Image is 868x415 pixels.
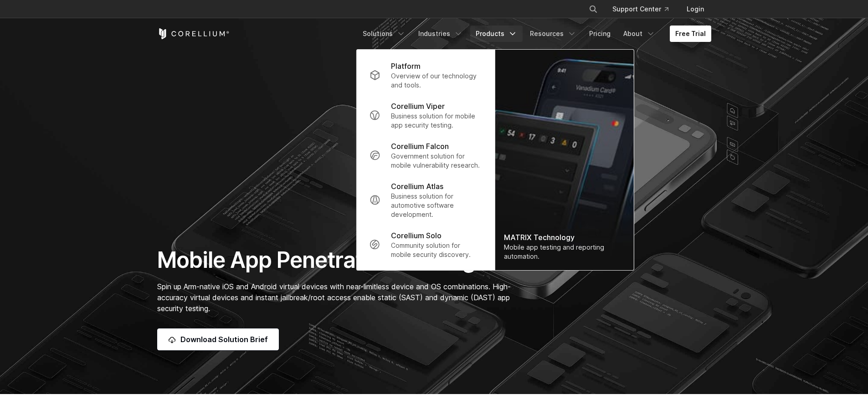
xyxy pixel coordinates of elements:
a: Corellium Solo Community solution for mobile security discovery. [362,225,489,265]
span: Download Solution Brief [180,334,268,345]
p: Corellium Viper [391,101,445,112]
a: Resources [524,26,582,42]
div: MATRIX Technology [504,232,624,243]
a: Industries [413,26,468,42]
p: Corellium Atlas [391,181,443,192]
a: Corellium Home [157,28,230,39]
p: Platform [391,61,421,72]
a: Products [470,26,523,42]
p: Corellium Falcon [391,141,449,152]
a: Pricing [584,26,616,42]
a: Login [679,1,711,17]
a: Solutions [357,26,411,42]
p: Overview of our technology and tools. [391,72,482,90]
a: Corellium Viper Business solution for mobile app security testing. [362,95,489,135]
h1: Mobile App Penetration Testing [157,246,520,274]
a: Support Center [605,1,676,17]
p: Business solution for mobile app security testing. [391,112,482,130]
a: Download Solution Brief [157,328,279,350]
div: Navigation Menu [578,1,711,17]
a: Corellium Atlas Business solution for automotive software development. [362,175,489,225]
a: Platform Overview of our technology and tools. [362,55,489,95]
a: Free Trial [670,26,711,42]
span: Spin up Arm-native iOS and Android virtual devices with near-limitless device and OS combinations... [157,282,511,313]
div: Mobile app testing and reporting automation. [504,243,624,261]
p: Government solution for mobile vulnerability research. [391,152,482,170]
p: Corellium Solo [391,230,442,241]
a: Corellium Falcon Government solution for mobile vulnerability research. [362,135,489,175]
img: Matrix_WebNav_1x [495,50,633,270]
div: Navigation Menu [357,26,711,42]
button: Search [585,1,601,17]
a: About [618,26,661,42]
a: MATRIX Technology Mobile app testing and reporting automation. [495,50,633,270]
p: Business solution for automotive software development. [391,192,482,219]
p: Community solution for mobile security discovery. [391,241,482,259]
